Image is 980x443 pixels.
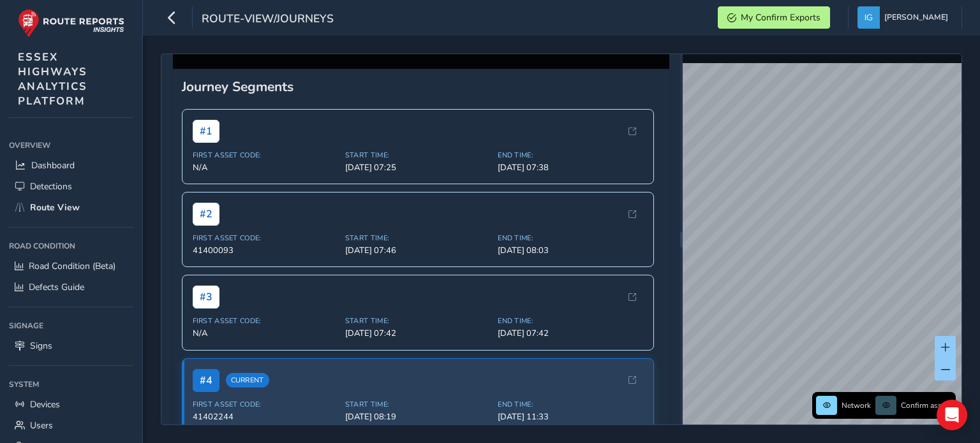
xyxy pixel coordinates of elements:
span: Devices [30,398,60,410]
img: rr logo [18,9,124,38]
span: Users [30,419,53,432]
span: Network [842,400,871,410]
a: Users [9,415,133,436]
span: [DATE] 07:42 [498,328,642,339]
span: Road Condition (Beta) [29,260,115,272]
span: My Confirm Exports [741,11,820,24]
span: ESSEX HIGHWAYS ANALYTICS PLATFORM [18,50,87,108]
span: Start Time: [345,150,490,160]
span: Detections [30,180,72,192]
span: End Time: [498,400,642,409]
span: Defects Guide [29,281,84,293]
span: Start Time: [345,400,490,409]
a: Road Condition (Beta) [9,256,133,277]
span: First Asset Code: [193,150,338,160]
span: # 3 [193,286,219,309]
span: route-view/journeys [202,11,334,29]
span: N/A [193,162,338,173]
img: diamond-layout [857,6,880,29]
span: End Time: [498,150,642,160]
button: My Confirm Exports [718,6,830,29]
span: [DATE] 08:03 [498,245,642,256]
span: Dashboard [31,159,75,171]
span: 41400093 [193,245,338,256]
button: [PERSON_NAME] [857,6,953,29]
span: End Time: [498,316,642,326]
span: [DATE] 08:19 [345,411,490,423]
span: # 1 [193,120,219,143]
a: Route View [9,197,133,218]
span: N/A [193,328,338,339]
div: Journey Segments [182,78,660,96]
a: Devices [9,394,133,415]
span: [DATE] 07:38 [498,162,642,173]
a: Detections [9,176,133,197]
span: Route View [30,201,80,214]
span: Start Time: [345,316,490,326]
span: First Asset Code: [193,316,338,326]
div: Open Intercom Messenger [937,400,967,430]
div: Road Condition [9,236,133,256]
span: [DATE] 07:25 [345,162,490,173]
a: Signs [9,335,133,356]
span: First Asset Code: [193,400,338,409]
div: Overview [9,136,133,155]
span: First Asset Code: [193,233,338,243]
span: [PERSON_NAME] [884,6,948,29]
span: [DATE] 07:42 [345,328,490,339]
span: End Time: [498,233,642,243]
span: 41402244 [193,411,338,423]
span: Confirm assets [901,400,952,410]
span: # 4 [193,369,219,392]
span: Signs [30,340,52,352]
span: Start Time: [345,233,490,243]
span: Current [226,373,269,388]
div: Signage [9,316,133,335]
span: [DATE] 07:46 [345,245,490,256]
a: Dashboard [9,155,133,176]
span: [DATE] 11:33 [498,411,642,423]
div: System [9,375,133,394]
span: # 2 [193,203,219,226]
a: Defects Guide [9,277,133,298]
